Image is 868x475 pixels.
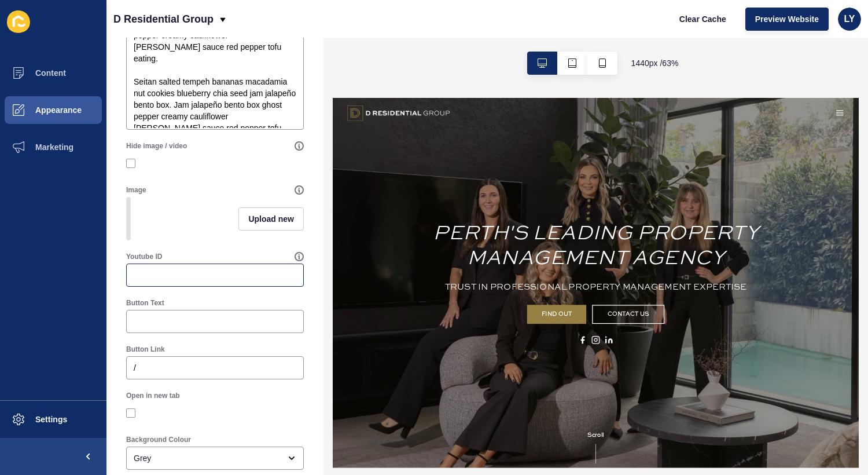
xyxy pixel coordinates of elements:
label: Youtube ID [126,252,162,261]
button: Clear Cache [670,8,736,31]
label: Button Link [126,345,165,354]
div: open menu [126,447,304,470]
label: Hide image / video [126,141,187,151]
span: LY [844,13,855,25]
h1: PERTH'S LEADING PROPERTY MANAGEMENT AGENCY [94,196,739,274]
p: D Residential Group [113,5,214,34]
span: Preview Website [755,13,819,25]
button: Upload new [238,207,304,231]
button: Preview Website [745,8,829,31]
span: 1440 px / 63 % [631,57,679,69]
h2: TRUST IN PROFESSIONAL PROPERTY MANAGEMENT EXPERTISE [178,293,656,309]
span: Upload new [248,213,294,225]
img: D Residential Group Logo [23,12,185,36]
label: Open in new tab [126,391,180,400]
a: FIND OUT [308,328,402,358]
a: CONTACT US [411,328,525,358]
label: Background Colour [126,435,191,444]
label: Image [126,185,146,195]
label: Button Text [126,298,164,308]
span: Clear Cache [679,13,726,25]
